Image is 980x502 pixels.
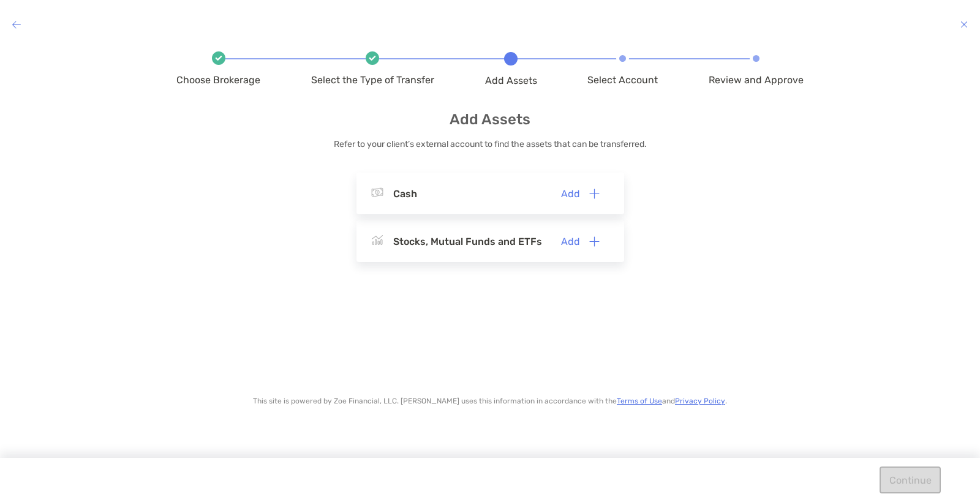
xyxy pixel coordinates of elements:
[176,275,804,466] p: This site is powered by Zoe Financial, LLC. [PERSON_NAME] uses this information in accordance wit...
[589,236,600,247] img: button icon
[393,188,417,200] div: Cash
[366,51,379,65] img: Icon check
[176,111,804,128] h4: Add Assets
[552,228,609,255] button: Add
[371,234,383,246] img: Icon Asset
[485,75,537,86] span: Add Assets
[709,74,804,86] span: Review and Approve
[552,180,609,207] button: Add
[311,74,434,86] span: Select the Type of Transfer
[617,397,662,405] a: Terms of Use
[371,186,383,198] img: Icon Asset
[589,189,600,199] img: button icon
[587,74,658,86] span: Select Account
[675,397,725,405] a: Privacy Policy
[176,137,804,152] p: Refer to your client’s external account to find the assets that can be transferred.
[176,74,260,86] span: Choose Brokerage
[212,51,225,65] img: Icon check
[393,236,542,247] div: Stocks, Mutual Funds and ETFs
